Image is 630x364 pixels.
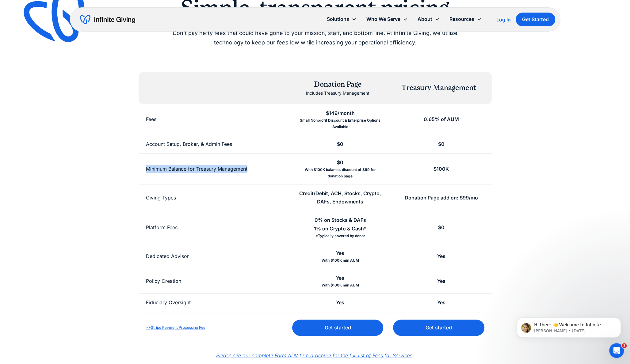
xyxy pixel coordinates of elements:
div: Fees [146,115,156,123]
div: Who We Serve [366,15,400,23]
a: Get started [292,320,383,336]
a: Log In [496,16,511,23]
a: Please see our complete Form ADV firm brochure for the full list of Fees for Services [216,352,412,358]
div: $0 [438,140,444,148]
div: Donation Page [306,79,369,90]
div: $0 [337,158,343,167]
div: Includes Treasury Management [306,89,369,97]
div: Yes [437,252,445,260]
div: Platform Fees [146,223,178,232]
a: Get Started [516,13,555,26]
span: 1 [622,343,627,348]
div: About [413,13,445,26]
div: Small Nonprofit Discount & Enterprise Options Available [297,117,383,130]
iframe: Intercom live chat [609,343,624,358]
div: About [418,15,432,23]
div: $0 [438,223,444,232]
div: Solutions [327,15,349,23]
div: Treasury Management [401,83,476,93]
div: Credit/Debit, ACH, Stocks, Crypto, DAFs, Endowments [297,189,383,206]
div: Log In [496,17,511,22]
div: Who We Serve [361,13,413,26]
a: home [80,15,135,25]
div: Yes [336,274,344,282]
div: Resources [449,15,474,23]
div: 0.65% of AUM [423,115,459,123]
div: Dedicated Advisor [146,252,189,260]
div: Fiduciary Oversight [146,298,191,307]
div: Minimum Balance for Treasury Management [146,165,247,173]
div: 0% on Stocks & DAFs 1% on Crypto & Cash* [314,216,367,233]
div: Account Setup, Broker, & Admin Fees [146,140,232,148]
div: $149/month [326,109,355,117]
a: Get started [393,320,484,336]
div: Giving Types [146,194,176,202]
div: With $100K min AUM [322,282,359,288]
div: *Typically covered by donor [315,233,365,239]
a: *+Stripe Payment Processing Fee [146,325,205,330]
div: Yes [437,298,445,307]
div: Yes [336,249,344,257]
p: Don't pay hefty fees that could have gone to your mission, staff, and bottom line. At Infinite Gi... [158,28,472,47]
div: Yes [336,298,344,307]
div: Yes [437,277,445,285]
div: Solutions [322,13,361,26]
iframe: Intercom notifications message [507,305,630,347]
div: Resources [445,13,487,26]
div: With $100K balance, discount of $99 for donation page [297,167,383,179]
div: $100K [433,165,449,173]
div: $0 [337,140,343,148]
div: With $100K min AUM [322,257,359,264]
div: Donation Page add on: $99/mo [404,194,478,202]
div: Policy Creation [146,277,181,285]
